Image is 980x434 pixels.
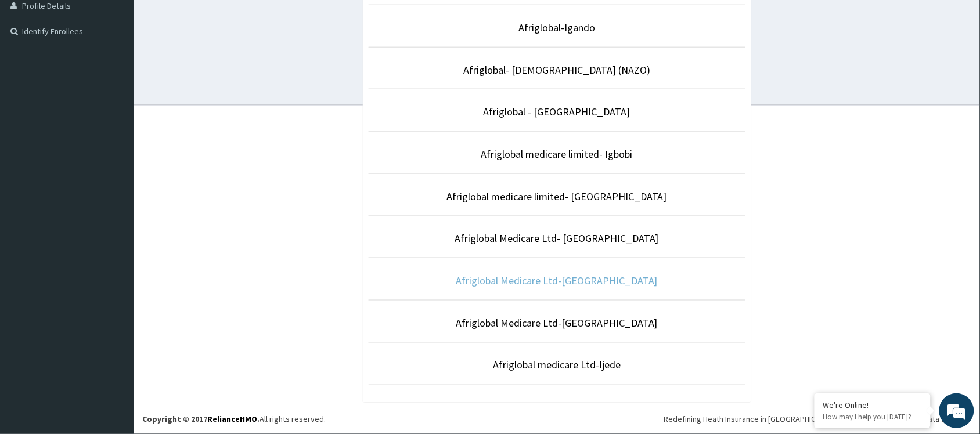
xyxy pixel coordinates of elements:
a: RelianceHMO [207,414,257,425]
span: We're online! [67,138,160,255]
div: We're Online! [823,400,922,410]
a: Afriglobal Medicare Ltd-[GEOGRAPHIC_DATA] [456,316,658,330]
a: Afriglobal medicare limited- Igbobi [481,147,633,161]
img: d_794563401_company_1708531726252_794563401 [21,58,47,87]
div: Chat with us now [60,65,195,80]
a: Afriglobal - [GEOGRAPHIC_DATA] [484,105,630,118]
footer: All rights reserved. [134,105,980,434]
div: Redefining Heath Insurance in [GEOGRAPHIC_DATA] using Telemedicine and Data Science! [664,414,971,425]
a: Afriglobal- [DEMOGRAPHIC_DATA] (NAZO) [463,63,650,77]
a: Afriglobal Medicare Ltd-[GEOGRAPHIC_DATA] [456,274,658,287]
p: How may I help you today? [823,412,922,422]
div: Minimize live chat window [190,6,218,34]
textarea: Type your message and hit 'Enter' [6,301,221,342]
a: Afriglobal medicare Ltd-Ijede [493,359,621,372]
strong: Copyright © 2017 . [142,414,260,425]
a: Afriglobal-Igando [518,21,595,34]
a: Afriglobal Medicare Ltd- [GEOGRAPHIC_DATA] [455,232,659,245]
a: Afriglobal medicare limited- [GEOGRAPHIC_DATA] [446,190,667,203]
